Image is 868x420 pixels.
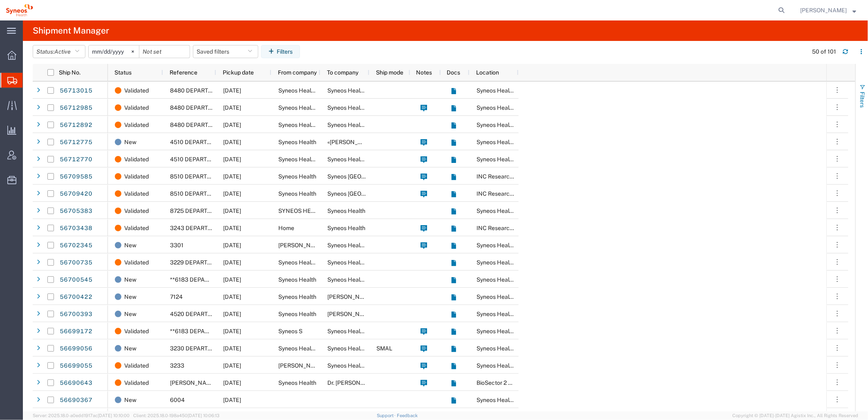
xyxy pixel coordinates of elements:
span: Syneos Health d.o.o. Beograd-Serbia [477,104,649,111]
a: 56712892 [59,119,93,132]
span: SMAL [376,345,392,352]
span: Status [114,69,132,76]
span: Location [476,69,499,76]
span: Syneos Health d.o.o. Beograd [278,104,391,111]
div: 50 of 101 [812,47,836,56]
span: 09/04/2025 [223,104,241,111]
span: Active [54,48,71,55]
span: INC Research Clin Svcs Mexico [477,225,598,231]
span: 09/03/2025 [223,397,241,403]
span: Syneos Health Bulgaria EOOD [327,87,406,94]
span: Validated [124,168,149,185]
span: 8480 DEPARTMENTAL EXPENSE [170,122,260,128]
span: 8510 DEPARTMENTAL EXPENSE [170,173,258,180]
span: Syneos Health LLC [327,276,377,283]
span: Syneos Health Commercial Servi- NJ US [477,294,682,300]
span: Syneos Health US, Inc. [327,242,386,248]
span: Douglas Koenig [278,242,325,248]
span: INC Research Clin Svcs Mexico [477,190,598,197]
span: Syneos Health Bulgaria EOOD [327,104,406,111]
span: [DATE] 10:06:13 [188,413,219,418]
span: Validated [124,82,149,99]
span: Validated [124,151,149,168]
span: New [124,133,136,151]
span: 09/06/2025 [223,259,241,266]
span: Syneos Health Romania S.R.L [327,328,404,334]
span: Syneos Health [327,208,365,214]
a: 56690367 [59,394,93,407]
span: Validated [124,374,149,391]
span: 09/03/2025 [223,190,241,197]
a: 56713015 [59,84,93,97]
span: Syneos Health [278,173,316,180]
span: 09/03/2025 [223,311,241,317]
span: New [124,391,136,409]
a: 56712775 [59,136,93,149]
span: Syneos Health, LLC-Morrisville NC US [477,242,707,248]
span: Syneos Mexico [327,173,406,180]
span: Validated [124,202,149,219]
a: 56709420 [59,187,93,201]
button: [PERSON_NAME] [800,5,857,15]
span: 09/03/2025 [223,328,241,334]
a: 56703438 [59,222,93,235]
span: Notes [416,69,432,76]
span: Server: 2025.18.0-a0edd1917ac [33,413,130,418]
span: Syneos Health d.o.o. Beograd-Serbia [477,87,649,94]
span: 09/04/2025 [223,122,241,128]
span: BioSector 2 LLC- New York US [477,379,612,386]
span: Syneos Health Romania S.R.L [327,362,404,369]
span: Docs [447,69,461,76]
a: 56690643 [59,377,93,390]
a: 56699056 [59,342,93,355]
a: 56700393 [59,308,93,321]
span: 09/05/2025 [223,139,241,145]
span: Syneos Health New Zealand [327,156,425,163]
span: Syneos Health d.o.o. Beograd [278,87,391,94]
span: 7124 [170,294,183,300]
span: 8480 DEPARTMENTAL EXPENSE [170,104,260,111]
img: logo [6,4,33,16]
a: 56702345 [59,239,93,252]
span: From company [278,69,317,76]
span: Filters [859,92,866,108]
span: Syneos Health Romania S.R.L [477,362,553,369]
span: Syneos Health US, Inc. [278,259,337,266]
span: Validated [124,323,149,340]
span: 09/04/2025 [223,208,241,214]
span: Home [278,225,294,231]
span: Syneos Health, LLC-Morrisville NC US [477,311,707,317]
span: 09/06/2025 [223,276,241,283]
span: Validated [124,116,149,133]
span: Syneos Health Commercial Servi- NJ US [477,397,682,403]
span: PRUS.B2NY.CL.7068509 [170,379,267,386]
span: Validated [124,185,149,202]
span: Pickup date [223,69,254,76]
span: 09/08/2025 [223,156,241,163]
span: To company [327,69,358,76]
span: Validated [124,254,149,271]
a: 56712770 [59,153,93,166]
a: 56700735 [59,256,93,269]
a: Support [377,413,397,418]
span: Syneos Health [278,139,316,145]
span: Syneos Health Egypt [327,122,425,128]
span: Daphne Newkirk [327,311,374,317]
span: **6183 DEPARTMENTAL EXPENSE [170,328,263,334]
span: New [124,237,136,254]
a: 56699172 [59,325,93,338]
span: Syneos Health, LLC-Morrisville NC US [477,208,707,214]
span: New [124,288,136,305]
span: Validated [124,357,149,374]
button: Filters [261,45,300,58]
span: Syneos Health, LLC-Morrisville NC US [477,276,707,283]
span: «ULYS Systems» LLC [327,139,415,145]
span: 3229 DEPARTMENTAL EXPENSE [170,259,259,266]
span: Anne Thierfelder [800,6,847,15]
span: Syneos Health [278,276,316,283]
a: 56699055 [59,359,93,373]
span: 8725 DEPARTMENTAL EXPENSE [170,208,259,214]
h4: Shipment Manager [33,20,109,41]
span: James McCormick [327,294,374,300]
span: New [124,305,136,323]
